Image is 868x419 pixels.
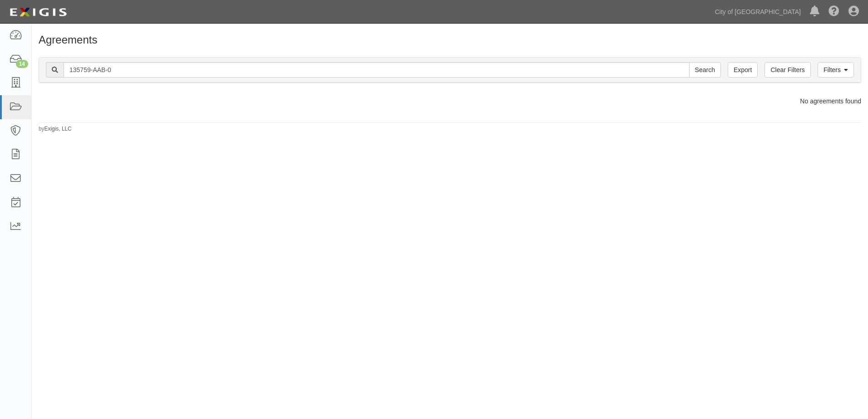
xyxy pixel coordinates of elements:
[39,34,861,46] h1: Agreements
[16,60,28,68] div: 14
[818,62,854,78] a: Filters
[44,126,72,132] a: Exigis, LLC
[728,62,758,78] a: Export
[7,4,69,20] img: logo-5460c22ac91f19d4615b14bd174203de0afe785f0fc80cf4dbbc73dc1793850b.png
[32,97,868,106] div: No agreements found
[829,6,839,17] i: Help Center - Complianz
[64,62,690,78] input: Search
[710,3,805,21] a: City of [GEOGRAPHIC_DATA]
[689,62,721,78] input: Search
[39,125,72,133] small: by
[764,62,810,78] a: Clear Filters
